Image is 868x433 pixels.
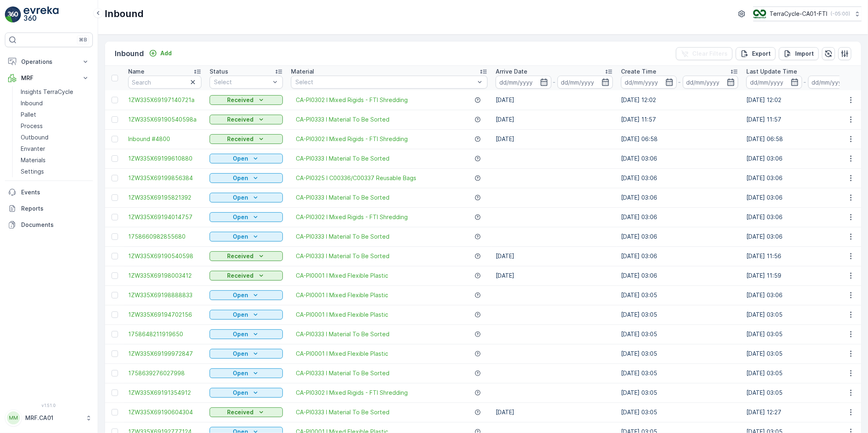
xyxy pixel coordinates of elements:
p: Open [233,350,248,358]
a: 1ZW335X69199856384 [128,174,201,182]
td: [DATE] 03:06 [742,207,868,227]
input: dd/mm/yyyy [621,76,677,89]
a: Process [17,120,93,132]
p: Received [227,272,254,280]
div: Toggle Row Selected [112,116,118,123]
p: Pallet [21,111,36,119]
a: 1ZW335X69199610880 [128,154,201,163]
p: Documents [21,221,90,229]
a: CA-PI0333 I Material To Be Sorted [296,408,389,416]
p: Envanter [21,145,45,153]
a: CA-PI0001 I Mixed Flexible Plastic [296,350,388,358]
span: 1ZW335X69190540598a [128,115,201,124]
p: - [678,77,681,87]
span: CA-PI0333 I Material To Be Sorted [296,369,389,377]
p: Inbound [105,7,144,20]
p: Select [214,78,270,86]
td: [DATE] 06:58 [742,129,868,149]
td: [DATE] 03:05 [617,285,742,305]
button: Received [210,271,283,281]
button: Export [736,47,776,60]
p: TerraCycle-CA01-FTI [770,10,827,18]
a: Outbound [17,132,93,143]
span: CA-PI0302 I Mixed Rigids - FTI Shredding [296,389,408,397]
td: [DATE] 03:06 [617,246,742,266]
td: [DATE] [492,403,617,422]
td: [DATE] 03:05 [617,305,742,324]
td: [DATE] [492,110,617,129]
p: Outbound [21,133,48,141]
a: CA-PI0001 I Mixed Flexible Plastic [296,272,388,280]
p: Material [291,67,314,76]
span: CA-PI0001 I Mixed Flexible Plastic [296,291,388,299]
button: Clear Filters [676,47,732,60]
span: 1ZW335X69195821392 [128,194,201,202]
a: CA-PI0302 I Mixed Rigids - FTI Shredding [296,213,408,221]
td: [DATE] 03:05 [742,363,868,383]
a: 1758639276027998 [128,369,201,377]
button: Open [210,329,283,339]
div: Toggle Row Selected [112,155,118,162]
td: [DATE] 03:05 [742,344,868,363]
input: dd/mm/yyyy [496,76,551,89]
td: [DATE] 12:27 [742,403,868,422]
td: [DATE] 06:58 [617,129,742,149]
img: TC_BVHiTW6.png [753,9,766,18]
span: CA-PI0333 I Material To Be Sorted [296,252,389,260]
p: Inbound [21,99,43,107]
p: Last Update Time [746,67,797,76]
span: 1ZW335X69199972847 [128,350,201,358]
a: 1ZW335X69191354912 [128,389,201,397]
button: Open [210,290,283,300]
p: Select [295,78,475,86]
a: 1758660982855680 [128,233,201,241]
div: Toggle Row Selected [112,331,118,337]
p: Open [233,174,248,182]
span: 1ZW335X69198888833 [128,291,201,299]
td: [DATE] 03:05 [617,383,742,403]
a: Pallet [17,109,93,120]
td: [DATE] 03:06 [617,188,742,207]
span: 1758648211919650 [128,330,201,338]
span: 1ZW335X69194702156 [128,311,201,319]
p: Materials [21,156,46,164]
a: Settings [17,166,93,177]
td: [DATE] 03:06 [742,149,868,168]
a: 1ZW335X69194014757 [128,213,201,221]
button: Open [210,212,283,222]
div: Toggle Row Selected [112,253,118,259]
a: Inbound [17,98,93,109]
a: CA-PI0302 I Mixed Rigids - FTI Shredding [296,135,408,143]
p: Open [233,194,248,202]
a: CA-PI0333 I Material To Be Sorted [296,115,389,124]
td: [DATE] 03:05 [617,363,742,383]
span: CA-PI0333 I Material To Be Sorted [296,194,389,202]
span: CA-PI0302 I Mixed Rigids - FTI Shredding [296,96,408,104]
p: MRF.CA01 [25,414,81,422]
td: [DATE] 03:05 [617,324,742,344]
span: CA-PI0325 I C00336/C00337 Reusable Bags [296,174,416,182]
p: Clear Filters [692,50,728,58]
a: 1ZW335X69197140721a [128,96,201,104]
div: Toggle Row Selected [112,292,118,298]
p: Received [227,252,254,260]
a: Events [5,184,93,200]
button: Received [210,115,283,124]
p: ⌘B [79,37,87,43]
p: Received [227,96,254,104]
td: [DATE] [492,129,617,149]
button: Received [210,407,283,417]
p: Open [233,389,248,397]
p: Received [227,115,254,124]
p: Received [227,408,254,416]
p: Open [233,369,248,377]
div: Toggle Row Selected [112,389,118,396]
